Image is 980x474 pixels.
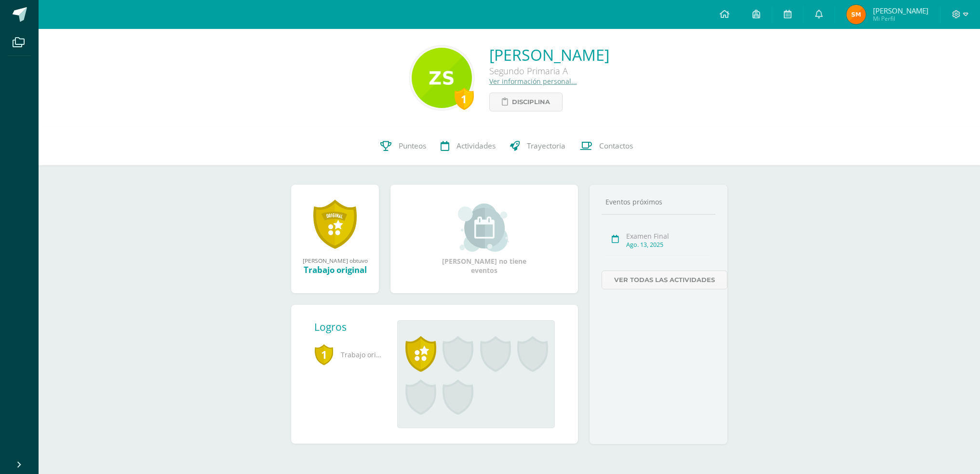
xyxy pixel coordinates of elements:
div: Segundo Primaria A [489,65,609,77]
div: Examen Final [626,231,712,241]
span: Trayectoria [527,141,565,151]
span: Trabajo original [314,341,382,368]
div: Ago. 13, 2025 [626,241,712,249]
div: [PERSON_NAME] no tiene eventos [436,203,533,275]
a: Disciplina [489,93,563,111]
div: [PERSON_NAME] obtuvo [301,257,369,264]
span: Punteos [399,141,426,151]
a: Trayectoria [503,127,573,165]
div: Trabajo original [301,264,369,275]
span: [PERSON_NAME] [873,6,928,15]
span: 1 [314,343,334,366]
div: 1 [455,88,474,110]
img: 18d9d8132e0850dce1361cb8d915ee94.png [846,5,866,24]
a: Actividades [433,127,503,165]
span: Mi Perfil [873,14,928,23]
a: Contactos [573,127,640,165]
span: Actividades [456,141,496,151]
a: Punteos [373,127,433,165]
img: event_small.png [458,203,510,252]
div: Eventos próximos [602,197,715,206]
a: [PERSON_NAME] [489,44,609,65]
img: e13bf22c75c95e776bcf84fc2b631ff4.png [412,48,472,108]
span: Contactos [599,141,633,151]
a: Ver todas las actividades [602,271,727,289]
a: Ver información personal... [489,77,577,86]
span: Disciplina [512,93,550,111]
div: Logros [314,320,389,334]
